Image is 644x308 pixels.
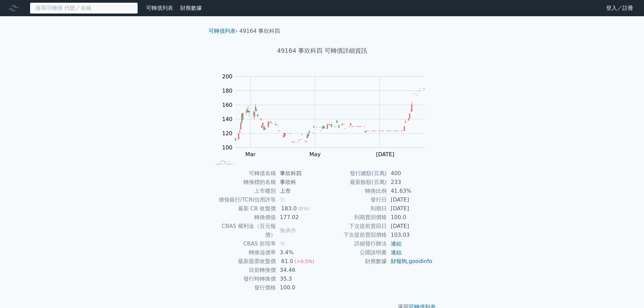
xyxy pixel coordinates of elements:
[280,227,296,234] span: 無承作
[322,248,387,257] td: 公開說明書
[280,196,285,203] span: 無
[219,73,435,158] g: Chart
[146,5,173,11] a: 可轉債列表
[610,276,644,308] div: 聊天小工具
[211,178,276,187] td: 轉換標的名稱
[276,169,322,178] td: 事欣科四
[222,102,233,108] tspan: 160
[322,195,387,204] td: 發行日
[211,195,276,204] td: 擔保銀行/TCRI信用評等
[309,151,320,158] tspan: May
[387,257,433,266] td: ,
[387,231,433,239] td: 103.03
[211,169,276,178] td: 可轉債名稱
[211,257,276,266] td: 最新股票收盤價
[322,231,387,239] td: 下次提前賣回價格
[280,257,295,266] div: 61.0
[211,187,276,195] td: 上市櫃別
[387,222,433,231] td: [DATE]
[322,204,387,213] td: 到期日
[235,89,425,142] g: Series
[387,213,433,222] td: 100.0
[211,266,276,275] td: 目前轉換價
[203,46,441,55] h1: 49164 事欣科四 可轉債詳細資訊
[209,27,238,35] li: ›
[276,283,322,292] td: 100.0
[276,275,322,283] td: 35.3
[322,257,387,266] td: 財務數據
[280,240,285,247] span: 無
[276,178,322,187] td: 事欣科
[222,130,233,137] tspan: 120
[409,258,432,264] a: goodinfo
[322,178,387,187] td: 最新餘額(百萬)
[387,187,433,195] td: 41.63%
[211,222,276,239] td: CBAS 權利金（百元報價）
[276,187,322,195] td: 上市
[209,28,236,34] a: 可轉債列表
[387,204,433,213] td: [DATE]
[222,116,233,122] tspan: 140
[322,169,387,178] td: 發行總額(百萬)
[239,27,280,35] li: 49164 事欣科四
[322,222,387,231] td: 下次提前賣回日
[211,239,276,248] td: CBAS 折現率
[391,249,402,256] a: 連結
[387,169,433,178] td: 400
[211,204,276,213] td: 最新 CB 收盤價
[376,151,394,158] tspan: [DATE]
[294,259,314,264] span: (+0.5%)
[211,275,276,283] td: 發行時轉換價
[211,283,276,292] td: 發行價格
[245,151,256,158] tspan: Mar
[610,276,644,308] iframe: Chat Widget
[276,213,322,222] td: 177.02
[180,5,202,11] a: 財務數據
[276,266,322,275] td: 34.46
[391,240,402,247] a: 連結
[222,73,233,80] tspan: 200
[391,258,407,264] a: 財報狗
[601,3,639,14] a: 登入／註冊
[322,213,387,222] td: 到期賣回價格
[222,88,233,94] tspan: 180
[222,144,233,151] tspan: 100
[276,248,322,257] td: 3.4%
[322,239,387,248] td: 詳細發行辦法
[387,195,433,204] td: [DATE]
[387,178,433,187] td: 233
[211,213,276,222] td: 轉換價值
[211,248,276,257] td: 轉換溢價率
[280,204,298,213] div: 183.0
[298,206,309,211] span: (0%)
[30,2,138,14] input: 搜尋可轉債 代號／名稱
[322,187,387,195] td: 轉換比例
